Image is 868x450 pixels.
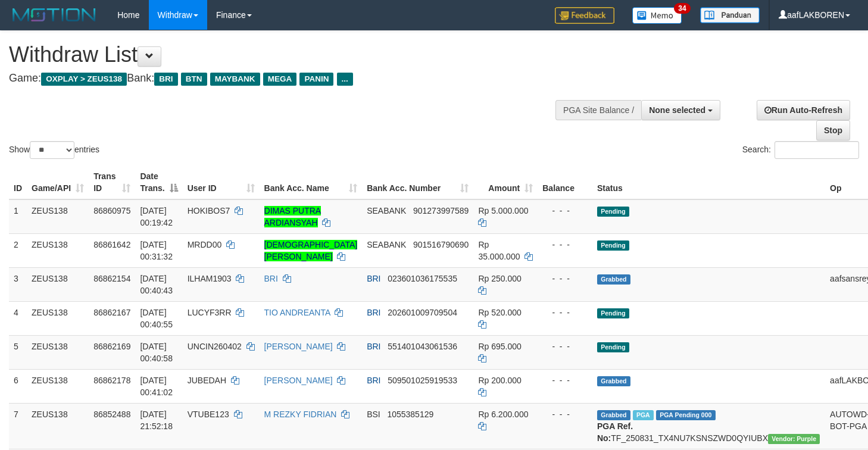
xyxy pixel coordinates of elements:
[140,410,173,431] span: [DATE] 21:52:18
[93,274,130,283] span: 86862154
[367,308,380,317] span: BRI
[9,233,27,267] td: 2
[154,73,177,86] span: BRI
[27,267,89,301] td: ZEUS138
[27,165,89,199] th: Game/API: activate to sort column ascending
[140,240,173,261] span: [DATE] 00:31:32
[742,141,859,159] label: Search:
[140,376,173,397] span: [DATE] 00:41:02
[542,408,588,420] div: - - -
[597,376,630,386] span: Grabbed
[633,410,654,420] span: Marked by aafsolysreylen
[93,206,130,215] span: 86860975
[9,141,99,159] label: Show entries
[188,308,232,317] span: LUCYF3RR
[27,369,89,403] td: ZEUS138
[9,369,27,403] td: 6
[30,141,74,159] select: Showentries
[135,165,182,199] th: Date Trans.: activate to sort column descending
[592,403,825,449] td: TF_250831_TX4NU7KSNSZWD0QYIUBX
[93,240,130,249] span: 86861642
[41,73,127,86] span: OXPLAY > ZEUS138
[542,273,588,285] div: - - -
[188,206,230,215] span: HOKIBOS7
[632,7,682,24] img: Button%20Memo.svg
[649,105,705,115] span: None selected
[388,274,457,283] span: Copy 023601036175535 to clipboard
[542,239,588,251] div: - - -
[93,342,130,351] span: 86862169
[542,205,588,217] div: - - -
[388,342,457,351] span: Copy 551401043061536 to clipboard
[93,308,130,317] span: 86862167
[264,274,278,283] a: BRI
[538,165,592,199] th: Balance
[264,240,358,261] a: [DEMOGRAPHIC_DATA][PERSON_NAME]
[9,335,27,369] td: 5
[9,403,27,449] td: 7
[9,301,27,335] td: 4
[478,308,521,317] span: Rp 520.000
[478,274,521,283] span: Rp 250.000
[367,410,380,419] span: BSI
[93,410,130,419] span: 86852488
[264,206,321,227] a: DIMAS PUTRA ARDIANSYAH
[210,73,260,86] span: MAYBANK
[555,7,614,24] img: Feedback.jpg
[299,73,333,86] span: PANIN
[188,240,222,249] span: MRDD00
[362,165,473,199] th: Bank Acc. Number: activate to sort column ascending
[260,165,363,199] th: Bank Acc. Name: activate to sort column ascending
[9,43,567,67] h1: Withdraw List
[367,206,406,215] span: SEABANK
[597,207,629,217] span: Pending
[656,410,716,420] span: PGA Pending
[27,301,89,335] td: ZEUS138
[597,274,630,285] span: Grabbed
[597,308,629,318] span: Pending
[555,100,641,120] div: PGA Site Balance /
[264,410,337,419] a: M REZKY FIDRIAN
[264,342,333,351] a: [PERSON_NAME]
[700,7,760,23] img: panduan.png
[140,342,173,363] span: [DATE] 00:40:58
[816,120,850,140] a: Stop
[367,376,380,385] span: BRI
[478,240,520,261] span: Rp 35.000.000
[89,165,135,199] th: Trans ID: activate to sort column ascending
[264,376,333,385] a: [PERSON_NAME]
[188,410,229,419] span: VTUBE123
[542,307,588,318] div: - - -
[775,141,859,159] input: Search:
[387,410,433,419] span: Copy 1055385129 to clipboard
[478,410,528,419] span: Rp 6.200.000
[388,376,457,385] span: Copy 509501025919533 to clipboard
[597,240,629,251] span: Pending
[757,100,850,120] a: Run Auto-Refresh
[542,374,588,386] div: - - -
[674,3,690,14] span: 34
[367,240,406,249] span: SEABANK
[367,274,380,283] span: BRI
[140,274,173,295] span: [DATE] 00:40:43
[93,376,130,385] span: 86862178
[413,240,469,249] span: Copy 901516790690 to clipboard
[592,165,825,199] th: Status
[264,308,330,317] a: TIO ANDREANTA
[27,233,89,267] td: ZEUS138
[9,267,27,301] td: 3
[9,73,567,85] h4: Game: Bank:
[768,434,820,444] span: Vendor URL: https://trx4.1velocity.biz
[478,376,521,385] span: Rp 200.000
[188,274,232,283] span: ILHAM1903
[597,410,630,420] span: Grabbed
[9,199,27,234] td: 1
[140,308,173,329] span: [DATE] 00:40:55
[140,206,173,227] span: [DATE] 00:19:42
[263,73,297,86] span: MEGA
[413,206,469,215] span: Copy 901273997589 to clipboard
[27,199,89,234] td: ZEUS138
[388,308,457,317] span: Copy 202601009709504 to clipboard
[337,73,353,86] span: ...
[27,335,89,369] td: ZEUS138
